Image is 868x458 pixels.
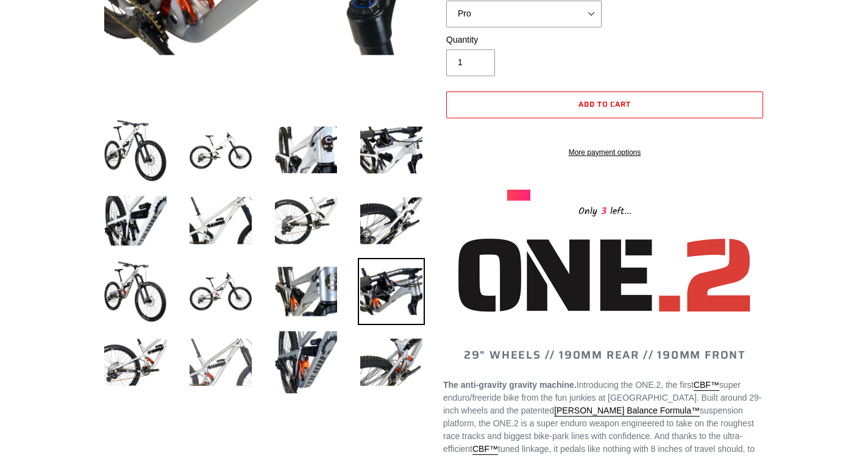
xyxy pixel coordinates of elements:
[597,204,610,219] span: 3
[187,116,254,184] img: Load image into Gallery viewer, ONE.2 Super Enduro - Complete Bike
[443,380,577,390] strong: The anti-gravity gravity machine.
[102,258,169,325] img: Load image into Gallery viewer, ONE.2 Super Enduro - Complete Bike
[578,98,631,110] span: Add to cart
[272,258,340,325] img: Load image into Gallery viewer, ONE.2 Super Enduro - Complete Bike
[187,329,254,396] img: Load image into Gallery viewer, ONE.2 Super Enduro - Complete Bike
[443,380,761,415] span: super enduro/freeride bike from the fun junkies at [GEOGRAPHIC_DATA]. Built around 29-inch wheels...
[446,147,763,158] a: More payment options
[464,346,745,363] span: 29" WHEELS // 190MM REAR // 190MM FRONT
[358,329,425,396] img: Load image into Gallery viewer, ONE.2 Super Enduro - Complete Bike
[577,380,694,390] span: Introducing the ONE.2, the first
[358,116,425,184] img: Load image into Gallery viewer, ONE.2 Super Enduro - Complete Bike
[446,91,763,118] button: Add to cart
[272,116,340,184] img: Load image into Gallery viewer, ONE.2 Super Enduro - Complete Bike
[472,444,498,455] a: CBF™
[358,258,425,325] img: Load image into Gallery viewer, ONE.2 Super Enduro - Complete Bike
[102,187,169,254] img: Load image into Gallery viewer, ONE.2 Super Enduro - Complete Bike
[272,329,340,396] img: Load image into Gallery viewer, ONE.2 Super Enduro - Complete Bike
[446,34,602,46] label: Quantity
[358,187,425,254] img: Load image into Gallery viewer, ONE.2 Super Enduro - Complete Bike
[507,201,702,220] div: Only left...
[187,187,254,254] img: Load image into Gallery viewer, ONE.2 Super Enduro - Complete Bike
[102,116,169,184] img: Load image into Gallery viewer, ONE.2 Super Enduro - Complete Bike
[187,258,254,325] img: Load image into Gallery viewer, ONE.2 Super Enduro - Complete Bike
[694,380,719,391] a: CBF™
[272,187,340,254] img: Load image into Gallery viewer, ONE.2 Super Enduro - Complete Bike
[443,406,754,454] span: suspension platform, the ONE.2 is a super enduro weapon engineered to take on the roughest race t...
[554,406,700,417] a: [PERSON_NAME] Balance Formula™
[102,329,169,396] img: Load image into Gallery viewer, ONE.2 Super Enduro - Complete Bike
